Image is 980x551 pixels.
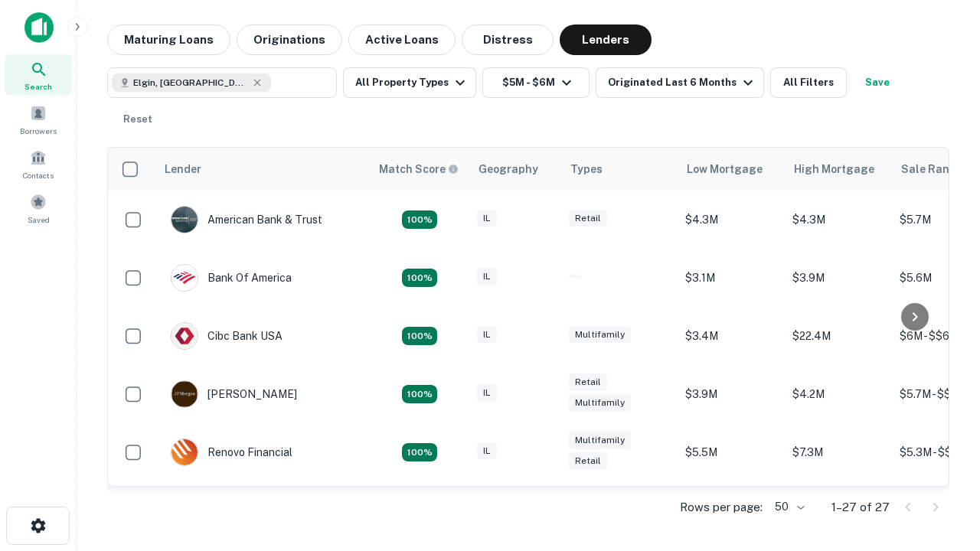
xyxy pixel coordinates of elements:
[678,481,785,540] td: $2.2M
[28,214,50,226] span: Saved
[402,385,437,403] div: Matching Properties: 4, hasApolloMatch: undefined
[107,24,230,55] button: Maturing Loans
[569,432,631,449] div: Multifamily
[23,169,54,181] span: Contacts
[785,249,892,307] td: $3.9M
[171,265,198,291] img: picture
[462,24,554,55] button: Distress
[155,148,370,191] th: Lender
[769,496,807,518] div: 50
[477,268,497,285] div: IL
[678,191,785,249] td: $4.3M
[402,210,437,229] div: Matching Properties: 7, hasApolloMatch: undefined
[785,307,892,365] td: $22.4M
[402,443,437,461] div: Matching Properties: 4, hasApolloMatch: undefined
[469,148,561,191] th: Geography
[678,148,785,191] th: Low Mortgage
[171,322,283,350] div: Cibc Bank USA
[165,160,201,178] div: Lender
[561,148,678,191] th: Types
[569,394,631,412] div: Multifamily
[570,160,603,178] div: Types
[5,99,72,140] a: Borrowers
[343,67,476,98] button: All Property Types
[785,191,892,249] td: $4.3M
[560,24,652,55] button: Lenders
[402,327,437,345] div: Matching Properties: 4, hasApolloMatch: undefined
[831,498,890,517] p: 1–27 of 27
[608,73,757,92] div: Originated Last 6 Months
[20,125,57,137] span: Borrowers
[569,373,607,391] div: Retail
[171,380,297,408] div: [PERSON_NAME]
[24,80,52,93] span: Search
[477,384,497,402] div: IL
[678,365,785,423] td: $3.9M
[370,148,469,191] th: Capitalize uses an advanced AI algorithm to match your search with the best lender. The match sco...
[785,148,892,191] th: High Mortgage
[5,143,72,184] a: Contacts
[171,207,198,233] img: picture
[477,210,497,227] div: IL
[853,67,902,98] button: Save your search to get updates of matches that match your search criteria.
[171,206,322,233] div: American Bank & Trust
[5,187,72,229] a: Saved
[678,307,785,365] td: $3.4M
[5,54,72,96] a: Search
[785,481,892,540] td: $3.1M
[171,381,198,407] img: picture
[477,326,497,344] div: IL
[24,12,54,43] img: capitalize-icon.png
[569,452,607,470] div: Retail
[113,104,162,135] button: Reset
[171,439,292,466] div: Renovo Financial
[379,161,459,178] div: Capitalize uses an advanced AI algorithm to match your search with the best lender. The match sco...
[171,439,198,465] img: picture
[785,423,892,481] td: $7.3M
[794,160,874,178] div: High Mortgage
[678,249,785,307] td: $3.1M
[348,24,456,55] button: Active Loans
[678,423,785,481] td: $5.5M
[903,380,980,453] iframe: Chat Widget
[569,326,631,344] div: Multifamily
[680,498,763,517] p: Rows per page:
[479,160,538,178] div: Geography
[482,67,590,98] button: $5M - $6M
[596,67,764,98] button: Originated Last 6 Months
[770,67,847,98] button: All Filters
[171,264,292,292] div: Bank Of America
[379,161,456,178] h6: Match Score
[171,323,198,349] img: picture
[477,442,497,460] div: IL
[569,210,607,227] div: Retail
[237,24,342,55] button: Originations
[402,269,437,287] div: Matching Properties: 4, hasApolloMatch: undefined
[785,365,892,423] td: $4.2M
[133,76,248,90] span: Elgin, [GEOGRAPHIC_DATA], [GEOGRAPHIC_DATA]
[687,160,763,178] div: Low Mortgage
